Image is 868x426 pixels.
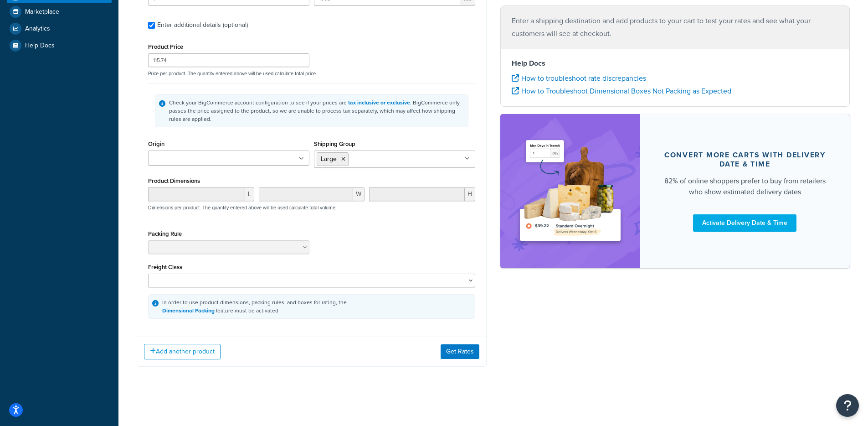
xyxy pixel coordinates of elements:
[441,344,479,359] button: Get Rates
[7,21,112,37] a: Analytics
[146,204,337,211] p: Dimensions per product. The quantity entered above will be used calculate total volume.
[157,19,248,31] div: Enter additional details (optional)
[144,344,221,359] button: Add another product
[148,264,182,270] label: Freight Class
[321,154,337,164] span: Large
[162,298,347,315] div: In order to use product dimensions, packing rules, and boxes for rating, the feature must be acti...
[662,151,828,169] div: Convert more carts with delivery date & time
[512,15,839,40] p: Enter a shipping destination and add products to your cart to test your rates and see what your c...
[148,230,182,237] label: Packing Rule
[353,187,365,201] span: W
[245,187,254,201] span: L
[7,37,112,54] a: Help Docs
[662,176,828,197] div: 82% of online shoppers prefer to buy from retailers who show estimated delivery dates
[514,128,627,255] img: feature-image-ddt-36eae7f7280da8017bfb280eaccd9c446f90b1fe08728e4019434db127062ab4.png
[512,73,646,83] a: How to troubleshoot rate discrepancies
[693,214,796,232] a: Activate Delivery Date & Time
[148,43,183,50] label: Product Price
[25,42,55,50] span: Help Docs
[465,187,475,201] span: H
[169,99,464,123] div: Check your BigCommerce account configuration to see if your prices are . BigCommerce only passes ...
[162,307,215,315] a: Dimensional Packing
[314,140,355,147] label: Shipping Group
[348,99,410,107] a: tax inclusive or exclusive
[25,8,59,16] span: Marketplace
[7,4,112,20] a: Marketplace
[25,25,50,33] span: Analytics
[512,58,839,69] h4: Help Docs
[836,394,859,417] button: Open Resource Center
[146,70,478,77] p: Price per product. The quantity entered above will be used calculate total price.
[148,140,164,147] label: Origin
[148,22,155,29] input: Enter additional details (optional)
[512,86,731,96] a: How to Troubleshoot Dimensional Boxes Not Packing as Expected
[148,177,200,184] label: Product Dimensions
